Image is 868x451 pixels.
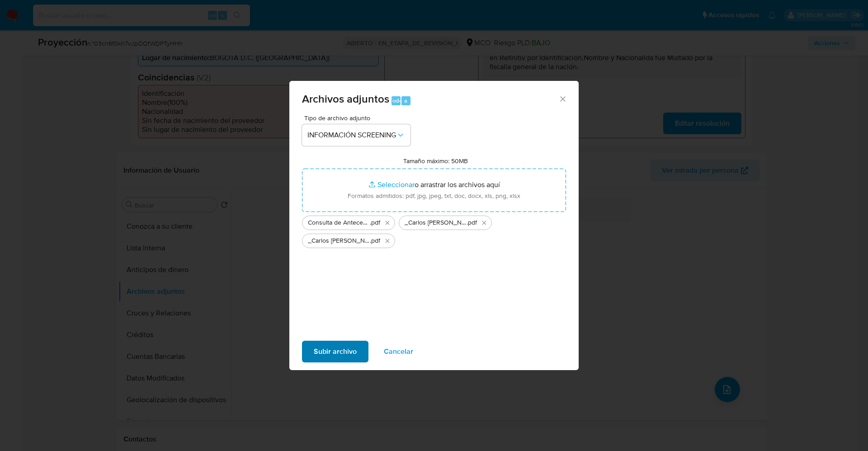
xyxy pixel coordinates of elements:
font: .pdf [467,218,477,227]
font: INFORMACIÓN SCREENING [307,130,396,140]
font: Todo [389,96,402,105]
span: _Carlos [PERSON_NAME] - Buscar con Google [308,236,370,245]
span: Subir archivo [314,342,357,362]
button: Cancelar [372,341,425,362]
font: .pdf [370,218,380,227]
font: Archivos adjuntos [302,91,389,107]
button: Eliminar _Carlos Alberto Delgado Hernandez_ lavado de dinero - Buscar con Google.pdf [479,217,490,228]
button: INFORMACIÓN SCREENING [302,124,410,146]
button: Eliminar Consulta de Antecedentes.pdf [382,217,393,228]
font: .pdf [370,236,380,245]
ul: Archivos seleccionados [302,212,566,248]
label: Tamaño máximo: 50MB [403,157,468,165]
button: Subir archivo [302,341,368,362]
button: Eliminar _Carlos Alberto Delgado Hernandez_ - Buscar con Google.pdf [382,235,393,246]
button: Cerrar [558,94,566,103]
font: a [404,96,407,105]
span: _Carlos [PERSON_NAME] lavado de dinero - Buscar con Google [405,218,467,227]
font: Cancelar [384,341,413,362]
span: Tipo de archivo adjunto [304,115,413,121]
span: Consulta de Antecedentes [308,218,370,227]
